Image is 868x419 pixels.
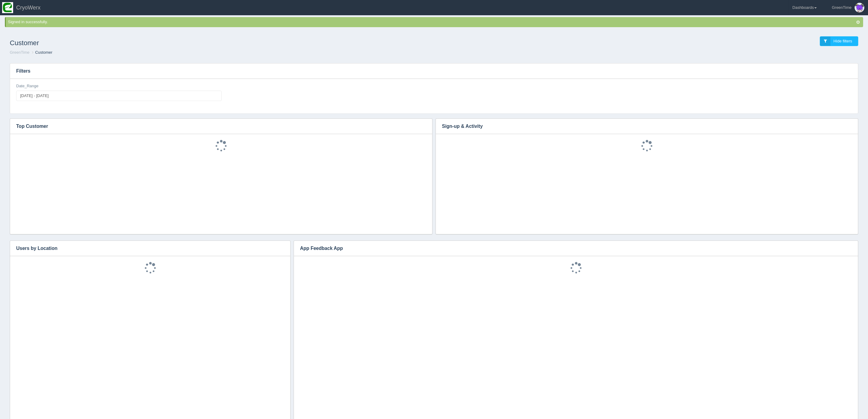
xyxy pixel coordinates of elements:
img: Profile Picture [855,3,864,13]
h1: Customer [10,36,434,50]
span: CryoWerx [16,5,41,11]
h3: App Feedback App [294,241,849,256]
h3: Filters [10,63,858,79]
a: Hide filters [820,36,858,46]
h3: Top Customer [10,119,423,134]
li: Customer [31,50,52,56]
div: Signed in successfully. [8,19,862,25]
span: Hide filters [834,39,852,43]
label: Date_Range [16,83,38,89]
img: so2zg2bv3y2ub16hxtjr.png [2,2,13,13]
div: GreenTime [832,2,852,14]
h3: Users by Location [10,241,281,256]
h3: Sign-up & Activity [436,119,849,134]
a: GreenTime [10,50,30,55]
